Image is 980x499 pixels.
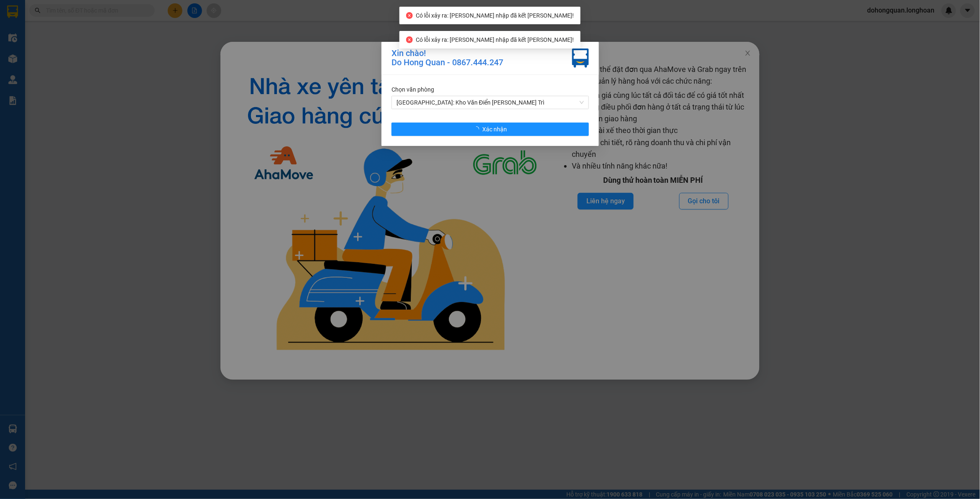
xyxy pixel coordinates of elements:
[397,96,584,109] span: Hà Nội: Kho Văn Điển Thanh Trì
[473,126,482,132] span: loading
[482,125,507,134] span: Xác nhận
[416,36,574,43] span: Có lỗi xảy ra: [PERSON_NAME] nhập đã kết [PERSON_NAME]!
[391,85,589,94] div: Chọn văn phòng
[406,36,413,43] span: close-circle
[406,12,413,19] span: close-circle
[416,12,574,19] span: Có lỗi xảy ra: [PERSON_NAME] nhập đã kết [PERSON_NAME]!
[391,123,589,136] button: Xác nhận
[391,49,503,68] div: Xin chào! Do Hong Quan - 0867.444.247
[572,49,589,68] img: vxr-icon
